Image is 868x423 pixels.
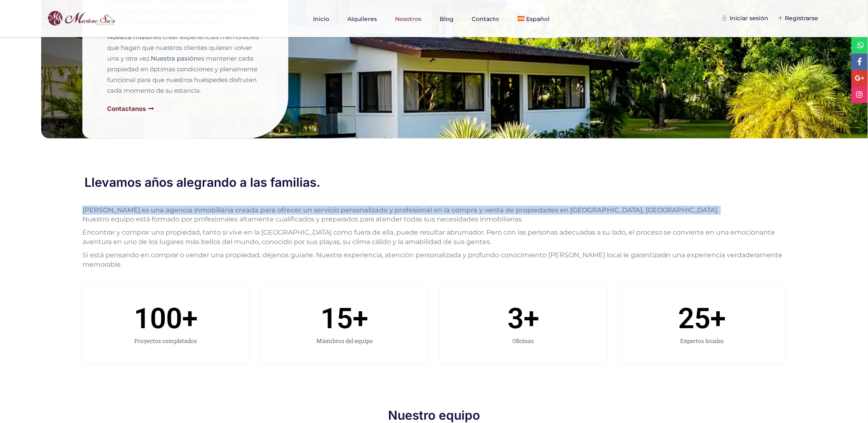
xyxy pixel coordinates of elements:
[724,14,769,23] div: Iniciar sesión
[84,176,784,189] h2: Llevamos años alegrando a las familias.
[459,337,588,345] div: Oficinas
[151,54,198,62] strong: Nuestra pasión
[199,409,669,421] h2: Nuestro equipo
[321,304,353,333] span: 15
[35,9,117,28] img: logo
[524,304,588,333] span: +
[82,228,786,247] p: Encontrar y comprar una propiedad, tanto si vive en la [GEOGRAPHIC_DATA] como fuera de ella, pued...
[82,206,786,224] p: Nuestro equipo está formado por profesionales altamente cualificados y preparados para atender to...
[508,304,524,333] span: 3
[711,304,767,333] span: +
[353,304,409,333] span: +
[107,106,146,112] span: Contactanos
[182,304,231,333] span: +
[779,14,819,23] div: Registrarse
[107,32,264,96] p: es crear experiencias memorables que hagan que nuestros clientes quieran volver una y otra vez. e...
[107,106,154,112] a: Contactanos
[526,15,550,23] span: Español
[101,337,230,345] span: Proyectos completados
[678,304,711,333] span: 25
[280,337,409,345] div: Miembros del equipo
[638,337,767,345] div: Expertos locales
[82,206,719,214] strong: [PERSON_NAME] es una agencia inmobiliaria creada para ofrecer un servicio personalizado y profesi...
[134,304,182,333] span: 100
[82,251,786,269] p: Si está pensando en comprar o vender una propiedad, déjenos guiarle. Nuestra experiencia, atenció...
